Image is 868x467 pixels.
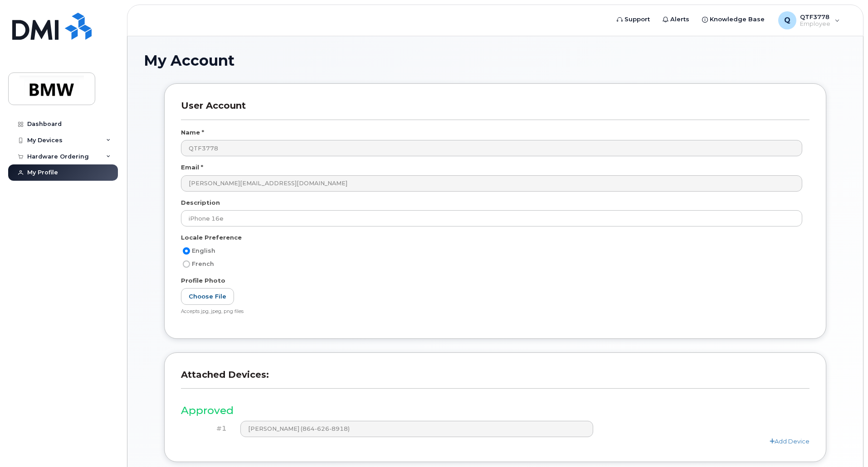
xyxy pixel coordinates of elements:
[181,233,242,242] label: Locale Preference
[144,53,847,68] h1: My Account
[181,198,220,207] label: Description
[181,405,809,416] h3: Approved
[183,247,190,255] input: English
[181,100,809,120] h3: User Account
[181,276,225,285] label: Profile Photo
[188,425,227,433] h4: #1
[770,438,809,445] a: Add Device
[181,288,234,305] label: Choose File
[181,308,802,315] div: Accepts jpg, jpeg, png files
[183,260,190,268] input: French
[181,163,203,172] label: Email *
[181,128,204,137] label: Name *
[181,369,809,389] h3: Attached Devices:
[192,247,215,254] span: English
[192,260,214,267] span: French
